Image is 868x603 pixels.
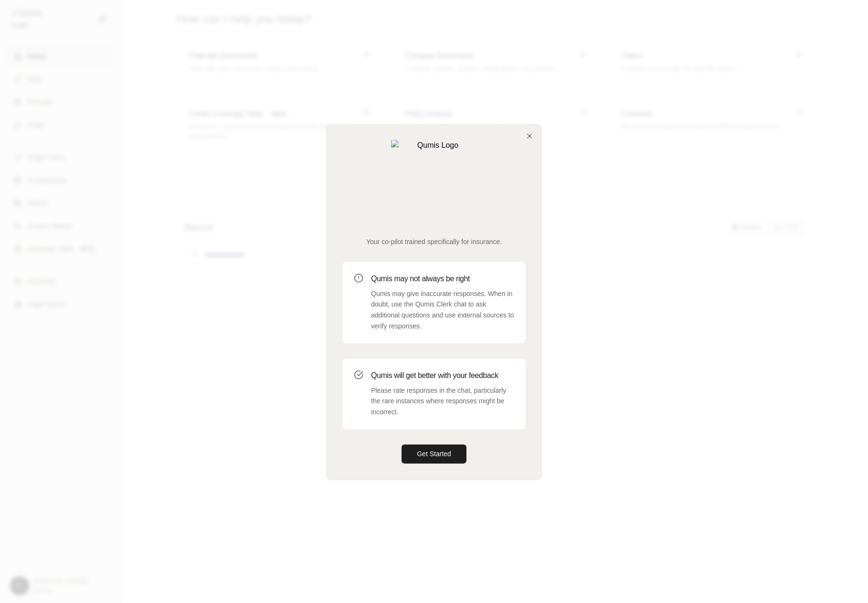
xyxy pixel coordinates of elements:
p: Qumis may give inaccurate responses. When in doubt, use the Qumis Clerk chat to ask additional qu... [371,288,514,332]
h3: Qumis may not always be right [371,273,514,285]
h3: Qumis will get better with your feedback [371,370,514,381]
p: Please rate responses in the chat, particularly the rare instances where responses might be incor... [371,385,514,418]
button: Get Started [402,444,466,463]
p: Your co-pilot trained specifically for insurance. [342,237,526,246]
img: Qumis Logo [391,140,477,225]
